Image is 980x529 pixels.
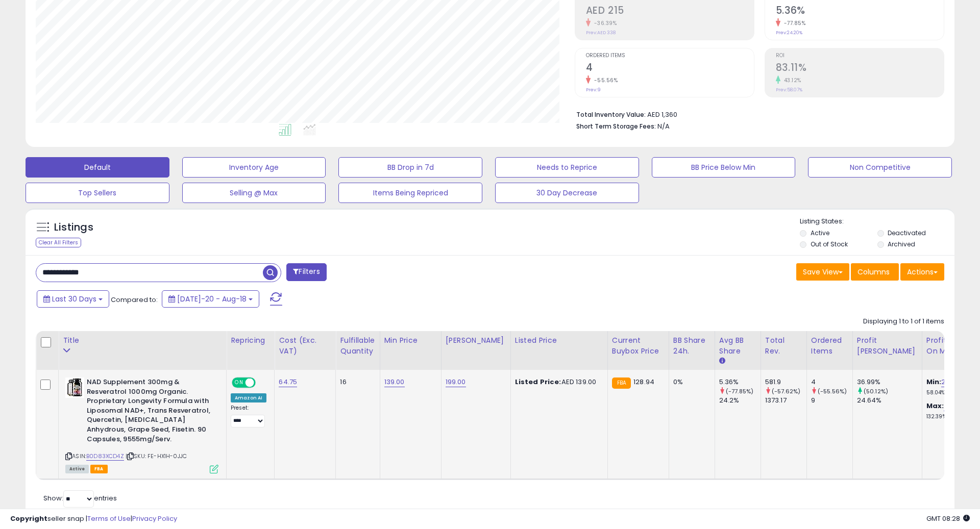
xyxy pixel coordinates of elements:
div: Min Price [384,335,437,346]
div: Current Buybox Price [612,335,665,357]
small: (-55.56%) [818,387,847,395]
h2: 4 [586,62,754,75]
div: 1373.17 [765,396,806,405]
button: BB Price Below Min [652,157,796,178]
h2: AED 215 [586,5,754,18]
div: Total Rev. [765,335,802,357]
a: 139.00 [384,377,405,387]
div: [PERSON_NAME] [446,335,506,346]
div: Listed Price [515,335,603,346]
div: 36.99% [857,377,922,387]
div: 9 [811,396,852,405]
a: 64.75 [279,377,297,387]
small: Prev: 9 [586,87,601,93]
button: Needs to Reprice [495,157,639,178]
b: Short Term Storage Fees: [576,122,656,131]
span: OFF [254,379,271,387]
small: Avg BB Share. [719,357,725,366]
button: Last 30 Days [37,290,109,308]
label: Active [811,229,829,237]
button: Top Sellers [26,183,169,203]
div: 0% [673,377,707,387]
div: Ordered Items [811,335,848,357]
h2: 5.36% [776,5,944,18]
a: B0D83XCD4Z [86,452,124,461]
img: 51MG5pIeKrL._SL40_.jpg [65,377,84,398]
button: Columns [851,263,899,281]
li: AED 1,360 [576,108,937,120]
span: ON [233,379,246,387]
button: Non Competitive [808,157,952,178]
b: Max: [926,401,944,411]
div: AED 139.00 [515,377,600,387]
div: Title [63,335,222,346]
button: Inventory Age [182,157,326,178]
a: 45.23 [944,401,963,411]
b: Listed Price: [515,377,561,387]
span: | SKU: FE-HX1H-0JJC [126,452,187,460]
label: Archived [888,240,915,248]
a: 28.39 [941,377,960,387]
small: Prev: 58.07% [776,87,802,93]
span: Last 30 Days [52,294,96,304]
b: NAD Supplement 300mg & Resveratrol 1000mg Organic. Proprietary Longevity Formula with Liposomal N... [87,377,211,446]
div: 24.64% [857,396,922,405]
button: Save View [796,263,849,281]
span: ROI [776,53,944,59]
small: (-57.62%) [772,387,800,395]
div: 16 [340,377,372,387]
span: All listings currently available for purchase on Amazon [65,465,89,473]
div: Preset: [231,405,266,427]
small: (-77.85%) [726,387,753,395]
p: Listing States: [800,217,954,226]
small: Prev: AED 338 [586,30,616,36]
div: BB Share 24h. [673,335,710,357]
a: 199.00 [446,377,466,387]
div: Amazon AI [231,393,266,402]
small: FBA [612,377,631,389]
div: Repricing [231,335,270,346]
button: BB Drop in 7d [338,157,482,178]
button: Filters [286,263,326,281]
b: Min: [926,377,942,387]
div: ASIN: [65,377,218,472]
label: Out of Stock [811,240,848,248]
button: Default [26,157,169,178]
div: Profit [PERSON_NAME] [857,335,918,357]
div: seller snap | | [10,514,177,524]
span: Compared to: [111,295,158,305]
button: Selling @ Max [182,183,326,203]
div: Displaying 1 to 1 of 1 items [863,317,944,326]
h5: Listings [54,220,93,235]
div: Avg BB Share [719,335,756,357]
div: Clear All Filters [36,238,81,247]
a: Privacy Policy [132,514,177,523]
small: -77.85% [780,19,806,27]
div: 24.2% [719,396,761,405]
a: Terms of Use [87,514,131,523]
span: Ordered Items [586,53,754,59]
span: 2025-09-18 08:28 GMT [926,514,970,523]
div: 4 [811,377,852,387]
span: FBA [90,465,108,473]
label: Deactivated [888,229,926,237]
div: 581.9 [765,377,806,387]
span: N/A [657,121,670,131]
span: 128.94 [633,377,654,387]
small: -55.56% [591,77,618,84]
small: (50.12%) [864,387,888,395]
h2: 83.11% [776,62,944,75]
div: Cost (Exc. VAT) [279,335,331,357]
span: Columns [857,267,890,277]
button: Actions [900,263,944,281]
button: [DATE]-20 - Aug-18 [162,290,259,308]
span: [DATE]-20 - Aug-18 [177,294,247,304]
button: Items Being Repriced [338,183,482,203]
button: 30 Day Decrease [495,183,639,203]
small: Prev: 24.20% [776,30,802,36]
strong: Copyright [10,514,47,523]
div: Fulfillable Quantity [340,335,375,357]
small: -36.39% [591,19,617,27]
b: Total Inventory Value: [576,110,646,119]
div: 5.36% [719,377,761,387]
